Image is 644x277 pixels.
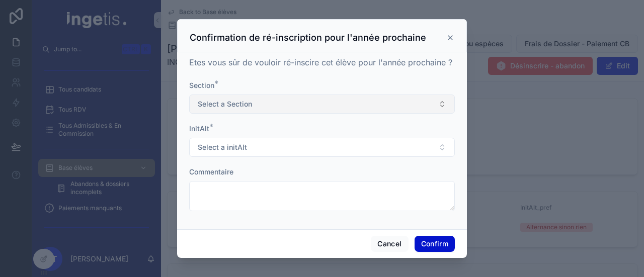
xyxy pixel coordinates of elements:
button: Confirm [415,236,455,252]
button: Select Button [189,138,455,157]
button: Select Button [189,95,455,114]
span: Select a Section [198,99,252,109]
span: Commentaire [189,167,233,176]
button: Cancel [371,236,408,252]
span: Select a initAlt [198,142,247,152]
span: Etes vous sûr de vouloir ré-inscire cet élève pour l'année prochaine ? [189,57,452,67]
span: InitAlt [189,124,209,133]
h3: Confirmation de ré-inscription pour l'année prochaine [190,32,426,44]
span: Section [189,81,214,89]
